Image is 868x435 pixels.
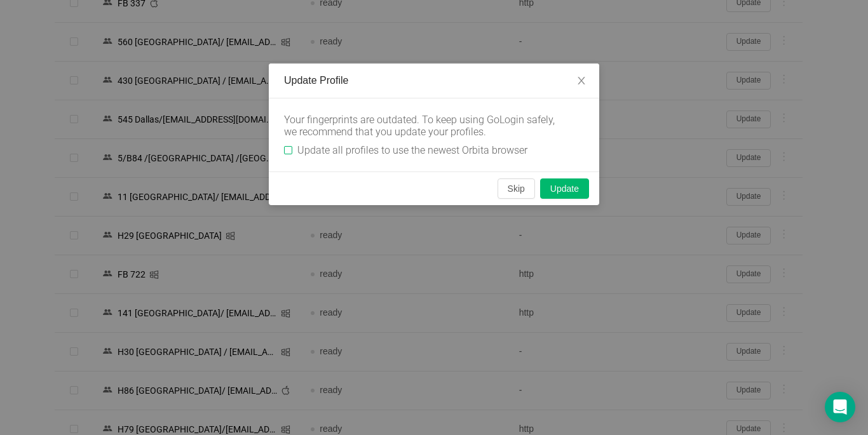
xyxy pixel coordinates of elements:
[540,178,589,199] button: Update
[498,178,535,199] button: Skip
[284,114,564,138] div: Your fingerprints are outdated. To keep using GoLogin safely, we recommend that you update your p...
[576,76,587,86] i: icon: close
[284,74,584,88] div: Update Profile
[564,64,599,99] button: Close
[825,392,855,422] div: Open Intercom Messenger
[292,144,532,156] span: Update all profiles to use the newest Orbita browser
